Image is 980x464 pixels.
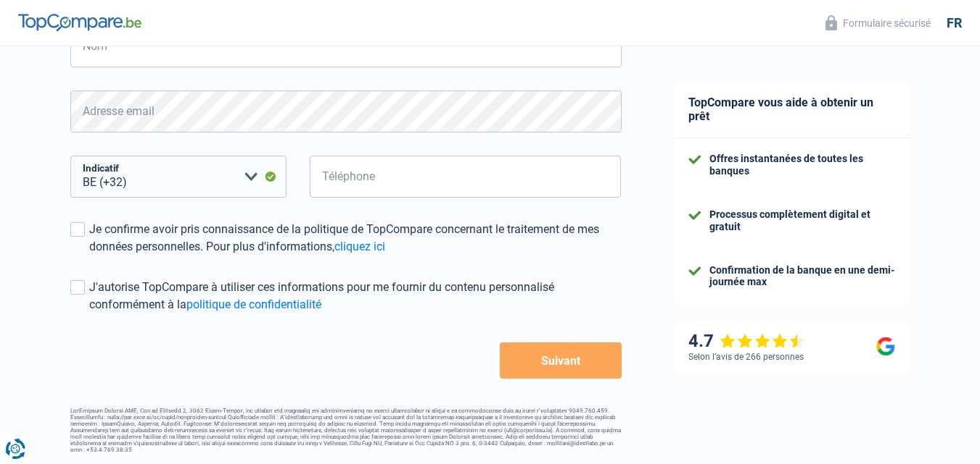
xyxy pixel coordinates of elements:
a: cliquez ici [334,240,385,253]
img: Advertisement [4,149,4,150]
div: Processus complètement digital et gratuit [709,208,895,233]
img: TopCompare Logo [18,14,141,31]
div: Selon l’avis de 266 personnes [688,352,804,362]
div: 4.7 [688,331,805,352]
input: 401020304 [310,156,622,198]
div: Confirmation de la banque en une demi-journée max [709,264,895,289]
div: TopCompare vous aide à obtenir un prêt [674,81,910,138]
div: J'autorise TopCompare à utiliser ces informations pour me fournir du contenu personnalisé conform... [89,279,622,313]
button: Suivant [500,342,621,379]
div: Offres instantanées de toutes les banques [709,153,895,177]
a: politique de confidentialité [186,298,321,311]
div: fr [947,15,962,31]
footer: LorEmipsum Dolorsi AME, Con ad Elitsedd 2, 3062 Eiusm-Tempor, inc utlabor etd magnaaliq eni admin... [70,408,622,453]
div: Je confirme avoir pris connaissance de la politique de TopCompare concernant le traitement de mes... [89,221,622,256]
button: Formulaire sécurisé [817,11,939,35]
